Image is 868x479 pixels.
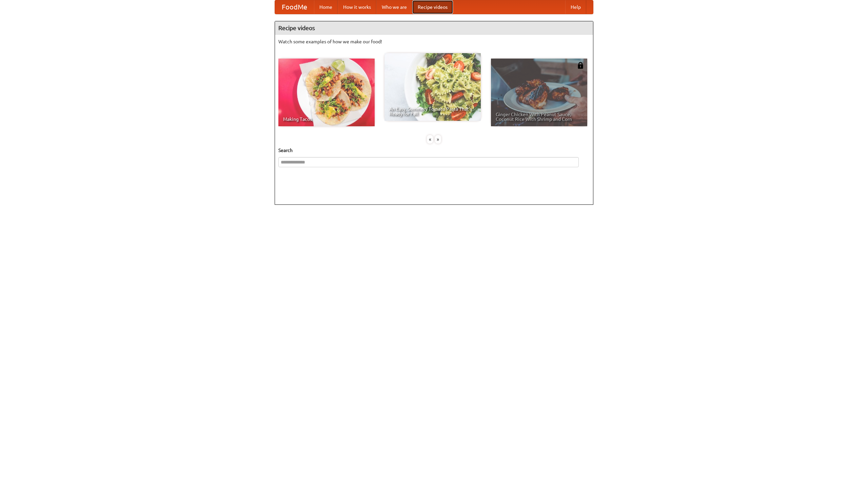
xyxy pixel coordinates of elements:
a: Who we are [376,0,412,14]
a: FoodMe [275,0,314,14]
span: An Easy, Summery Tomato Pasta That's Ready for Fall [389,107,476,116]
a: Making Tacos [278,59,375,126]
a: Recipe videos [412,0,453,14]
p: Watch some examples of how we make our food! [278,38,590,45]
a: Home [314,0,338,14]
h4: Recipe videos [275,21,593,35]
img: 483408.png [577,62,584,69]
a: How it works [338,0,376,14]
div: « [427,135,433,144]
h5: Search [278,147,590,154]
div: » [435,135,441,144]
a: Help [565,0,586,14]
a: An Easy, Summery Tomato Pasta That's Ready for Fall [384,53,481,121]
span: Making Tacos [283,117,370,122]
